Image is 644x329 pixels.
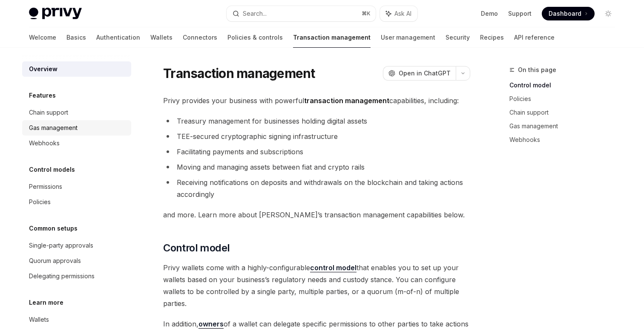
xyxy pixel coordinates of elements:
[304,96,389,105] strong: transaction management
[163,95,470,107] span: Privy provides your business with powerful capabilities, including:
[518,65,556,75] span: On this page
[163,176,470,200] li: Receiving notifications on deposits and withdrawals on the blockchain and taking actions accordingly
[22,136,131,151] a: Webhooks
[66,27,86,48] a: Basics
[22,194,131,210] a: Policies
[29,138,60,148] div: Webhooks
[394,9,411,18] span: Ask AI
[399,69,451,78] span: Open in ChatGPT
[29,64,57,74] div: Overview
[29,8,82,20] img: light logo
[198,320,224,329] a: owners
[227,6,376,21] button: Search...⌘K
[310,263,356,272] a: control model
[163,241,230,255] span: Control model
[509,133,622,147] a: Webhooks
[480,27,504,48] a: Recipes
[29,271,95,281] div: Delegating permissions
[29,256,81,266] div: Quorum approvals
[310,263,356,272] strong: control model
[383,66,456,81] button: Open in ChatGPT
[22,312,131,327] a: Wallets
[29,123,78,133] div: Gas management
[29,197,51,207] div: Policies
[163,130,470,142] li: TEE-secured cryptographic signing infrastructure
[381,27,435,48] a: User management
[243,9,267,19] div: Search...
[22,61,131,77] a: Overview
[508,9,532,18] a: Support
[481,9,498,18] a: Demo
[96,27,140,48] a: Authentication
[29,315,49,325] div: Wallets
[29,182,62,192] div: Permissions
[163,66,315,81] h1: Transaction management
[29,164,75,175] h5: Control models
[380,6,417,21] button: Ask AI
[509,119,622,133] a: Gas management
[29,223,78,234] h5: Common setups
[509,106,622,119] a: Chain support
[601,7,615,20] button: Toggle dark mode
[29,90,56,101] h5: Features
[29,297,63,308] h5: Learn more
[22,253,131,268] a: Quorum approvals
[446,27,470,48] a: Security
[227,27,283,48] a: Policies & controls
[163,262,470,309] span: Privy wallets come with a highly-configurable that enables you to set up your wallets based on yo...
[509,78,622,92] a: Control model
[549,9,581,18] span: Dashboard
[163,161,470,173] li: Moving and managing assets between fiat and crypto rails
[150,27,172,48] a: Wallets
[183,27,217,48] a: Connectors
[22,268,131,284] a: Delegating permissions
[22,120,131,136] a: Gas management
[29,240,93,251] div: Single-party approvals
[362,10,371,17] span: ⌘ K
[509,92,622,106] a: Policies
[22,238,131,253] a: Single-party approvals
[29,27,56,48] a: Welcome
[293,27,371,48] a: Transaction management
[22,105,131,120] a: Chain support
[514,27,555,48] a: API reference
[163,209,470,221] span: and more. Learn more about [PERSON_NAME]’s transaction management capabilities below.
[163,146,470,158] li: Facilitating payments and subscriptions
[29,107,68,118] div: Chain support
[542,7,595,20] a: Dashboard
[163,115,470,127] li: Treasury management for businesses holding digital assets
[22,179,131,194] a: Permissions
